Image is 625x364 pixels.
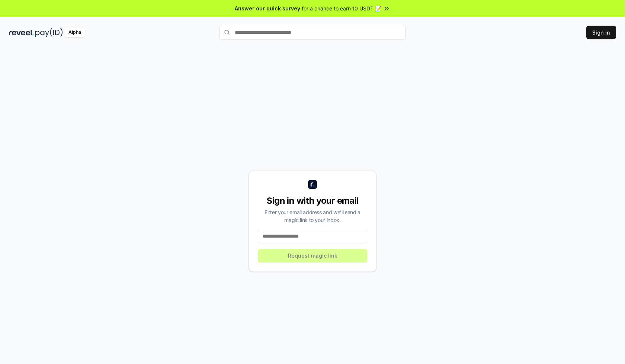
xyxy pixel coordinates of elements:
[64,28,85,37] div: Alpha
[9,28,34,37] img: reveel_dark
[586,26,616,39] button: Sign In
[258,208,367,224] div: Enter your email address and we’ll send a magic link to your inbox.
[302,4,381,12] span: for a chance to earn 10 USDT 📝
[35,28,63,37] img: pay_id
[308,180,317,189] img: logo_small
[258,195,367,207] div: Sign in with your email
[235,4,300,12] span: Answer our quick survey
